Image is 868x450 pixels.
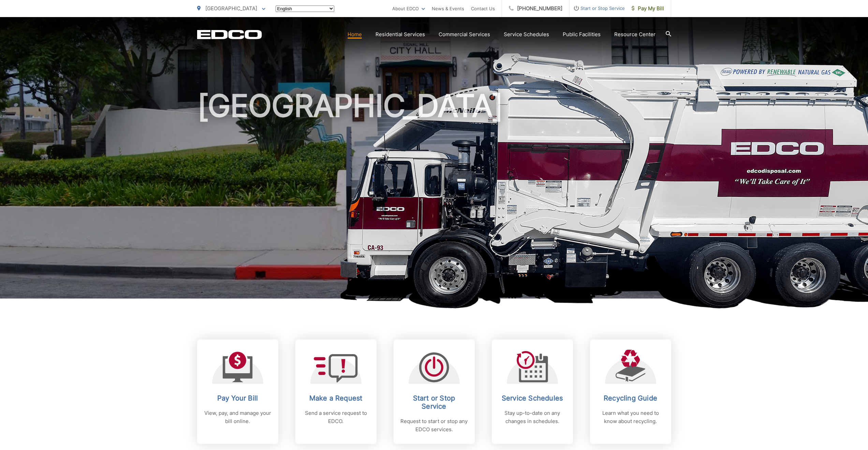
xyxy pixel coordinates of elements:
a: Contact Us [471,4,495,13]
h2: Start or Stop Service [400,394,468,410]
a: News & Events [432,4,464,13]
p: View, pay, and manage your bill online. [204,409,271,425]
select: Select a language [276,5,334,12]
h2: Service Schedules [499,394,566,402]
span: [GEOGRAPHIC_DATA] [205,5,257,12]
h2: Pay Your Bill [204,394,271,402]
p: Send a service request to EDCO. [302,409,370,425]
p: Request to start or stop any EDCO services. [400,417,468,434]
a: About EDCO [392,4,425,13]
h2: Make a Request [302,394,370,402]
a: Resource Center [614,30,656,39]
h1: [GEOGRAPHIC_DATA] [197,89,671,305]
a: Recycling Guide Learn what you need to know about recycling. [590,339,671,444]
a: Public Facilities [563,30,601,39]
a: Service Schedules Stay up-to-date on any changes in schedules. [492,339,573,444]
span: Pay My Bill [632,4,664,13]
a: Service Schedules [504,30,549,39]
h2: Recycling Guide [597,394,664,402]
a: Residential Services [376,30,425,39]
a: Make a Request Send a service request to EDCO. [295,339,377,444]
p: Stay up-to-date on any changes in schedules. [499,409,566,425]
a: Commercial Services [439,30,490,39]
a: EDCD logo. Return to the homepage. [197,30,262,39]
a: Home [348,30,362,39]
a: Pay Your Bill View, pay, and manage your bill online. [197,339,278,444]
p: Learn what you need to know about recycling. [597,409,664,425]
